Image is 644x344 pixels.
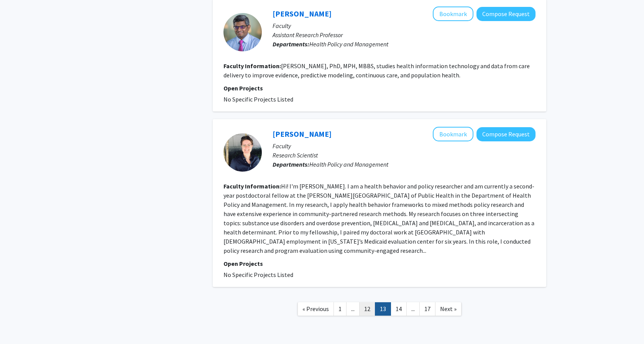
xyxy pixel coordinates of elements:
b: Faculty Information: [223,62,281,70]
span: ... [411,305,415,313]
p: Faculty [273,141,536,151]
p: Open Projects [223,259,536,268]
b: Faculty Information: [223,182,281,190]
button: Compose Request to Olivia Sugarman [476,127,536,141]
span: No Specific Projects Listed [223,271,293,278]
a: 1 [333,302,347,316]
fg-read-more: Hi! I'm [PERSON_NAME]. I am a health behavior and policy researcher and am currently a second-yea... [223,182,534,254]
p: Assistant Research Professor [273,30,536,39]
b: Departments: [273,40,309,48]
button: Compose Request to Chintan Pandya [476,7,536,21]
a: [PERSON_NAME] [273,9,332,18]
button: Add Olivia Sugarman to Bookmarks [433,127,473,141]
a: 14 [391,302,407,316]
span: Health Policy and Management [309,40,388,48]
p: Open Projects [223,84,536,93]
span: ... [351,305,355,313]
nav: Page navigation [213,295,546,326]
button: Add Chintan Pandya to Bookmarks [433,7,473,21]
a: Previous [297,302,334,316]
a: 12 [359,302,375,316]
a: Next [435,302,462,316]
p: Faculty [273,21,536,30]
span: Health Policy and Management [309,161,388,168]
a: [PERSON_NAME] [273,129,332,139]
span: Next » [440,305,457,313]
fg-read-more: [PERSON_NAME], PhD, MPH, MBBS, studies health information technology and data from care delivery ... [223,62,530,79]
b: Departments: [273,161,309,168]
a: 17 [419,302,435,316]
p: Research Scientist [273,151,536,160]
span: « Previous [302,305,329,313]
span: No Specific Projects Listed [223,95,293,103]
iframe: Chat [6,310,33,338]
a: 13 [375,302,391,316]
